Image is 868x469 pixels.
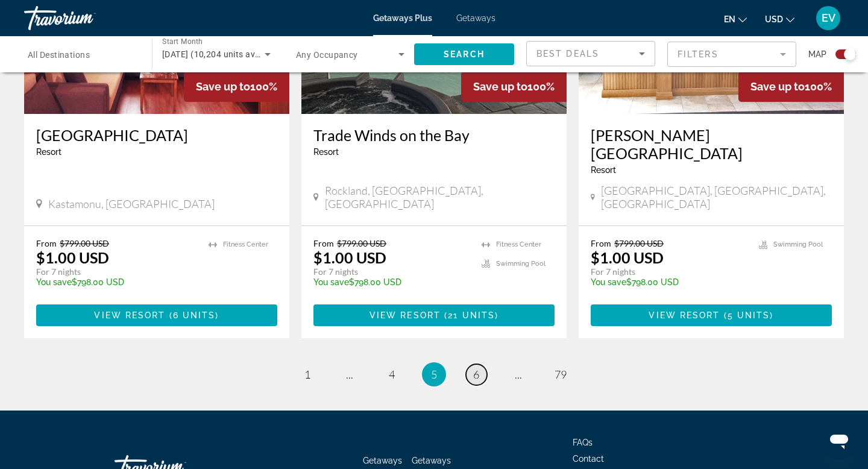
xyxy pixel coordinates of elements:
[36,266,197,277] p: For 7 nights
[591,266,747,277] p: For 7 nights
[765,10,794,28] button: Change currency
[724,10,747,28] button: Change language
[591,277,747,287] p: $798.00 USD
[591,238,611,248] span: From
[36,126,277,144] a: [GEOGRAPHIC_DATA]
[313,126,555,144] a: Trade Winds on the Bay
[461,71,567,102] div: 100%
[820,421,858,459] iframe: Button to launch messaging window
[822,12,835,24] span: EV
[223,241,268,248] span: Fitness Center
[389,368,395,381] span: 4
[573,454,604,464] a: Contact
[649,310,720,320] span: View Resort
[448,310,495,320] span: 21 units
[313,304,555,326] button: View Resort(21 units)
[573,438,593,447] a: FAQs
[473,368,479,381] span: 6
[184,71,289,102] div: 100%
[808,46,826,63] span: Map
[373,13,432,23] a: Getaways Plus
[724,14,735,24] span: en
[614,238,664,248] span: $799.00 USD
[536,46,645,61] mat-select: Sort by
[444,49,485,59] span: Search
[496,241,541,248] span: Fitness Center
[414,43,514,65] button: Search
[728,310,770,320] span: 5 units
[325,184,555,210] span: Rockland, [GEOGRAPHIC_DATA], [GEOGRAPHIC_DATA]
[166,310,219,320] span: ( )
[296,50,358,60] span: Any Occupancy
[363,456,402,465] a: Getaways
[813,5,844,31] button: User Menu
[313,266,470,277] p: For 7 nights
[441,310,498,320] span: ( )
[591,304,832,326] button: View Resort(5 units)
[94,310,165,320] span: View Resort
[473,80,527,93] span: Save up to
[750,80,805,93] span: Save up to
[601,184,832,210] span: [GEOGRAPHIC_DATA], [GEOGRAPHIC_DATA], [GEOGRAPHIC_DATA]
[196,80,250,93] span: Save up to
[36,238,57,248] span: From
[36,304,277,326] button: View Resort(6 units)
[346,368,353,381] span: ...
[765,14,783,24] span: USD
[536,49,599,58] span: Best Deals
[60,238,109,248] span: $799.00 USD
[36,277,197,287] p: $798.00 USD
[591,277,626,287] span: You save
[313,238,334,248] span: From
[48,197,215,210] span: Kastamonu, [GEOGRAPHIC_DATA]
[313,147,339,157] span: Resort
[337,238,386,248] span: $799.00 USD
[496,260,546,268] span: Swimming Pool
[24,362,844,386] nav: Pagination
[591,165,616,175] span: Resort
[591,126,832,162] a: [PERSON_NAME][GEOGRAPHIC_DATA]
[515,368,522,381] span: ...
[720,310,774,320] span: ( )
[313,277,349,287] span: You save
[667,41,796,68] button: Filter
[313,277,470,287] p: $798.00 USD
[738,71,844,102] div: 100%
[456,13,495,23] a: Getaways
[36,147,61,157] span: Resort
[24,2,145,34] a: Travorium
[370,310,441,320] span: View Resort
[36,277,72,287] span: You save
[173,310,216,320] span: 6 units
[304,368,310,381] span: 1
[313,248,386,266] p: $1.00 USD
[773,241,823,248] span: Swimming Pool
[555,368,567,381] span: 79
[36,248,109,266] p: $1.00 USD
[162,49,285,59] span: [DATE] (10,204 units available)
[431,368,437,381] span: 5
[28,50,90,60] span: All Destinations
[591,248,664,266] p: $1.00 USD
[162,37,203,46] span: Start Month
